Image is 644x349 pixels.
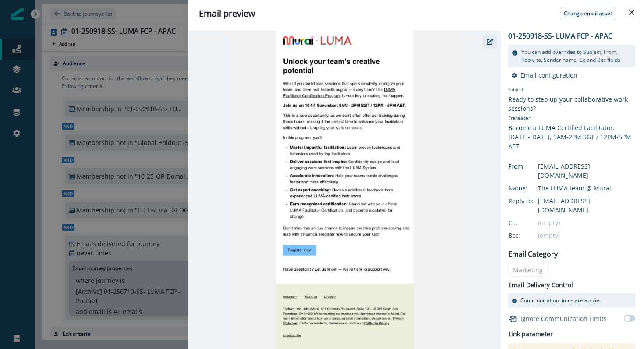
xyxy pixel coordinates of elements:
p: Email Delivery Control [508,280,573,289]
p: Subject [508,86,635,95]
p: Email configuration [520,71,577,79]
p: 01-250918-SS- LUMA FCP - APAC [508,31,612,41]
div: (empty) [538,231,635,240]
div: Reply to: [508,196,552,205]
div: [EMAIL_ADDRESS][DOMAIN_NAME] [538,162,635,180]
div: Become a LUMA Certified Facilitator: [DATE]-[DATE], 9AM-2PM SGT / 12PM-5PM AET. [508,123,635,151]
div: Email preview [199,7,633,20]
div: Bcc: [508,231,552,240]
img: email asset unavailable [228,31,462,349]
div: From: [508,162,552,171]
h2: Link parameter [508,329,553,340]
div: (empty) [538,218,635,227]
div: Ready to step up your collaborative work sessions? [508,95,635,113]
p: You can add overrides to Subject, From, Reply-to, Sender name, Cc and Bcc fields [521,48,632,64]
p: Email Category [508,249,558,259]
button: Change email asset [560,7,616,20]
button: Close [625,5,639,19]
div: [EMAIL_ADDRESS][DOMAIN_NAME] [538,196,635,215]
p: Ignore Communication Limits [520,314,607,323]
button: Email configuration [512,71,577,79]
div: The LUMA team @ Mural [538,183,635,193]
div: Cc: [508,218,552,227]
div: Name: [508,183,552,193]
p: Communication limits are applied. [520,296,604,304]
p: Change email asset [564,11,612,17]
p: Preheader [508,113,635,123]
